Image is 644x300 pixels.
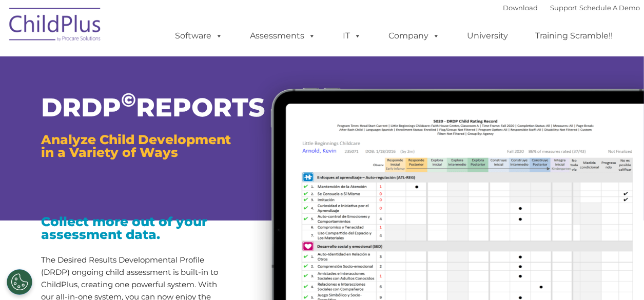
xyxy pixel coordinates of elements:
span: Analyze Child Development [41,132,231,147]
a: Assessments [240,26,326,46]
span: in a Variety of Ways [41,145,178,160]
a: Schedule A Demo [580,4,640,12]
h3: Collect more out of your assessment data. [41,215,232,241]
button: Cookies Settings [7,269,32,295]
a: University [457,26,519,46]
a: Software [165,26,233,46]
a: IT [333,26,372,46]
a: Download [503,4,538,12]
iframe: Chat Widget [477,189,644,300]
img: ChildPlus by Procare Solutions [4,1,107,52]
h1: DRDP REPORTS [41,95,232,121]
font: | [503,4,640,12]
a: Support [551,4,578,12]
sup: © [121,88,136,111]
a: Training Scramble!! [525,26,623,46]
a: Company [379,26,451,46]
